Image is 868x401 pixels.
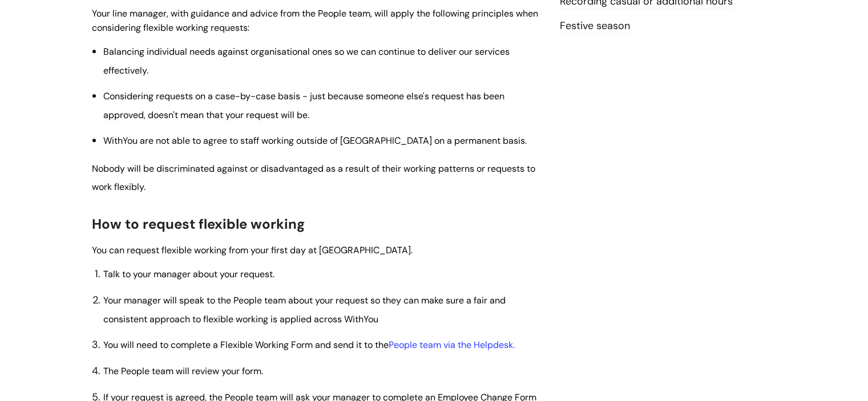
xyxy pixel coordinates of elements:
[103,46,510,76] span: Balancing individual needs against organisational ones so we can continue to deliver our services...
[92,163,535,193] span: Nobody will be discriminated against or disadvantaged as a result of their working patterns or re...
[103,90,504,120] span: Considering requests on a case-by-case basis - just because someone else's request has been appro...
[92,7,538,34] span: Your line manager, with guidance and advice from the People team, will apply the following princi...
[389,339,515,351] a: People team via the Helpdesk.
[103,339,515,351] span: You will need to complete a Flexible Working Form and send it to the
[560,19,630,34] a: Festive season
[103,294,506,325] span: Your manager will speak to the People team about your request so they can make sure a fair and co...
[103,268,274,280] span: Talk to your manager about your request.
[92,215,305,233] span: How to request flexible working
[103,135,527,147] span: WithYou are not able to agree to staff working outside of [GEOGRAPHIC_DATA] on a permanent basis.
[103,365,263,377] span: The People team will review your form.
[92,244,413,256] span: You can request flexible working from your first day at [GEOGRAPHIC_DATA].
